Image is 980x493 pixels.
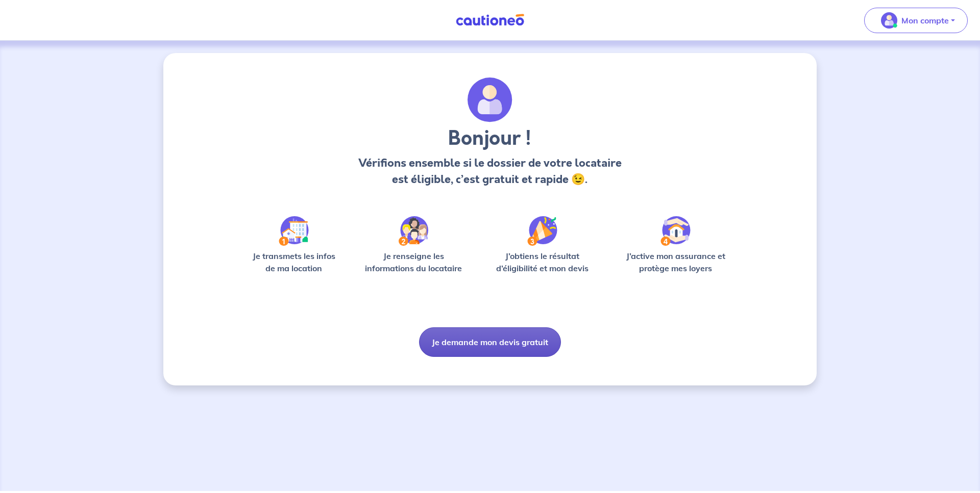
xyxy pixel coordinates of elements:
img: archivate [468,77,512,122]
h3: Bonjour ! [355,126,624,151]
p: Je renseigne les informations du locataire [359,250,469,274]
button: Je demande mon devis gratuit [419,327,561,357]
img: illu_account_valid_menu.svg [881,12,897,29]
img: /static/f3e743aab9439237c3e2196e4328bba9/Step-3.svg [527,216,557,246]
p: J’active mon assurance et protège mes loyers [616,250,735,274]
p: Je transmets les infos de ma location [245,250,342,274]
img: /static/c0a346edaed446bb123850d2d04ad552/Step-2.svg [399,216,428,246]
img: /static/bfff1cf634d835d9112899e6a3df1a5d/Step-4.svg [660,216,691,246]
img: Cautioneo [452,14,528,27]
button: illu_account_valid_menu.svgMon compte [864,8,968,33]
p: Mon compte [901,14,949,27]
p: J’obtiens le résultat d’éligibilité et mon devis [485,250,600,274]
img: /static/90a569abe86eec82015bcaae536bd8e6/Step-1.svg [279,216,309,246]
p: Vérifions ensemble si le dossier de votre locataire est éligible, c’est gratuit et rapide 😉. [355,155,624,188]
